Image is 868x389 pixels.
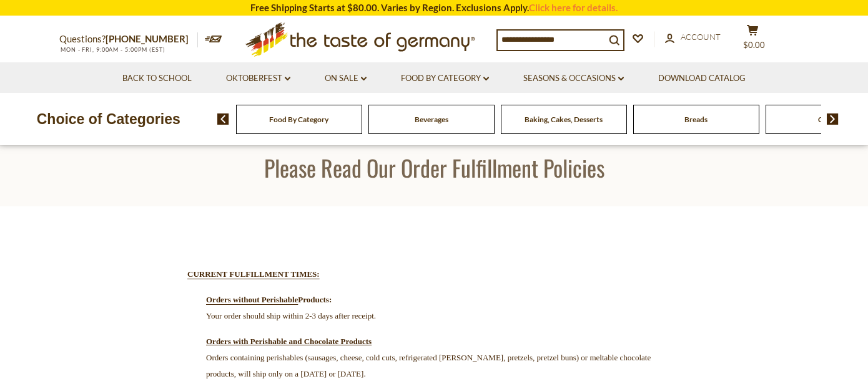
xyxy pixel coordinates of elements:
a: [PHONE_NUMBER] [106,33,189,44]
strong: Orders without Perishable [206,295,298,304]
a: Food By Category [269,115,328,124]
a: On Sale [325,72,367,85]
a: Oktoberfest [226,72,290,85]
strong: Products: [298,295,332,304]
p: Questions? [59,31,198,47]
h1: Please Read Our Order Fulfillment Policies [39,153,829,181]
span: Orders containing perishables (sausages, cheese, cold cuts, refrigerated [PERSON_NAME], pretzels,... [206,353,651,378]
a: Download Catalog [658,72,746,85]
strong: CURRENT FULFILLMENT TIMES: [187,269,320,279]
button: $0.00 [734,24,771,55]
a: Back to School [122,72,192,85]
a: Food By Category [401,72,489,85]
span: Your order should ship within 2-3 days after receipt. [206,311,376,320]
span: Account [681,32,721,42]
a: Beverages [415,115,448,124]
a: Breads [684,115,708,124]
a: Account [665,31,721,44]
img: previous arrow [217,113,229,125]
span: Orders with Perishable and Chocolate Products [206,337,372,346]
span: $0.00 [743,40,765,50]
a: Click here for details. [529,2,618,13]
span: MON - FRI, 9:00AM - 5:00PM (EST) [59,46,165,53]
a: Baking, Cakes, Desserts [525,115,603,124]
img: next arrow [827,113,839,125]
a: Seasons & Occasions [523,72,624,85]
